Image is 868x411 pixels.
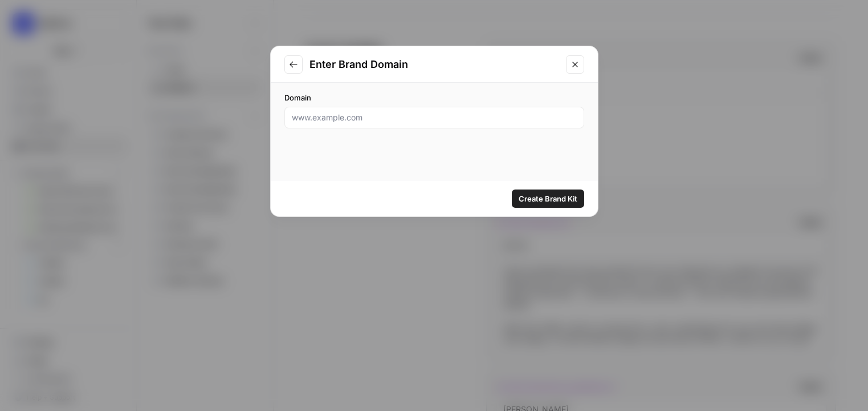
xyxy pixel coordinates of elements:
input: www.example.com [292,112,577,123]
button: Go to previous step [284,55,303,74]
button: Create Brand Kit [512,190,584,208]
label: Domain [284,92,584,103]
h2: Enter Brand Domain [309,57,559,72]
span: Create Brand Kit [519,193,577,204]
button: Close modal [566,55,584,74]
